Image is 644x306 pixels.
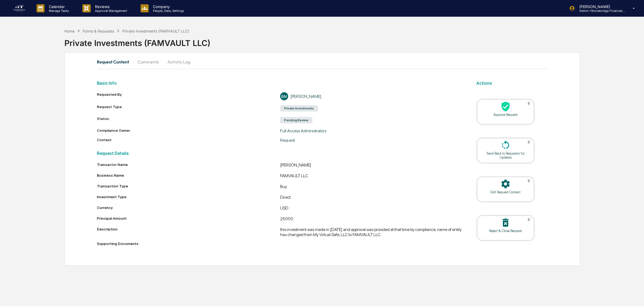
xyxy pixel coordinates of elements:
[527,217,531,222] img: Help
[97,116,280,124] div: Status:
[280,105,318,112] div: Private Investments
[133,55,163,68] button: Comments
[97,55,548,68] div: secondary tabs example
[97,173,280,177] div: Business Name
[97,184,280,188] div: Transaction Type
[280,216,463,223] div: 25000
[481,151,530,159] div: Send Back to Requestor for Updates
[97,162,280,167] div: Transactor Name
[280,138,463,143] div: Request
[97,138,280,143] div: Context:
[13,4,26,13] img: logo
[280,184,463,190] div: Buy
[97,195,280,199] div: Investment Type
[280,195,463,201] div: Direct
[97,216,280,220] div: Principal Amount
[481,229,530,233] div: Reject & Close Request
[280,173,463,180] div: FAMVAULT LLC
[149,4,187,9] p: Company
[97,151,463,156] h2: Request Details
[64,34,644,48] div: Private Investments (FAMVAULT LLC)
[97,105,280,112] div: Request Type:
[575,9,625,13] p: Admin • Stonebridge Financial Group
[280,227,463,237] div: this investment was made in [DATE] and approval was provided at that time by compliance; name of ...
[280,117,312,123] div: Pending Review
[527,140,531,144] img: Help
[280,205,463,212] div: USD
[45,9,72,13] p: Manage Tasks
[97,55,133,68] button: Request Content
[290,94,321,99] div: [PERSON_NAME]
[527,179,531,183] img: Help
[97,227,280,235] div: Description
[575,4,625,9] p: [PERSON_NAME]
[476,81,548,86] h2: Actions
[91,4,130,9] p: Reviews
[149,9,187,13] p: People, Data, Settings
[97,92,280,100] div: Requested By:
[97,81,463,86] h2: Basic Info
[280,162,463,169] div: [PERSON_NAME]
[45,4,72,9] p: Calendar
[91,9,130,13] p: Approval Management
[481,113,530,117] div: Approve Request
[83,29,114,33] div: Forms & Requests
[64,29,75,33] div: Home
[481,190,530,194] div: Edit Request Content
[280,128,463,133] div: Full Access Administrators
[97,241,463,246] div: Supporting Documents
[280,92,288,100] div: BM
[97,205,280,210] div: Currency
[527,101,531,105] img: Help
[163,55,195,68] button: Activity Log
[122,29,189,33] div: Private Investments (FAMVAULT LLC)
[97,128,280,133] div: Compliance Owner:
